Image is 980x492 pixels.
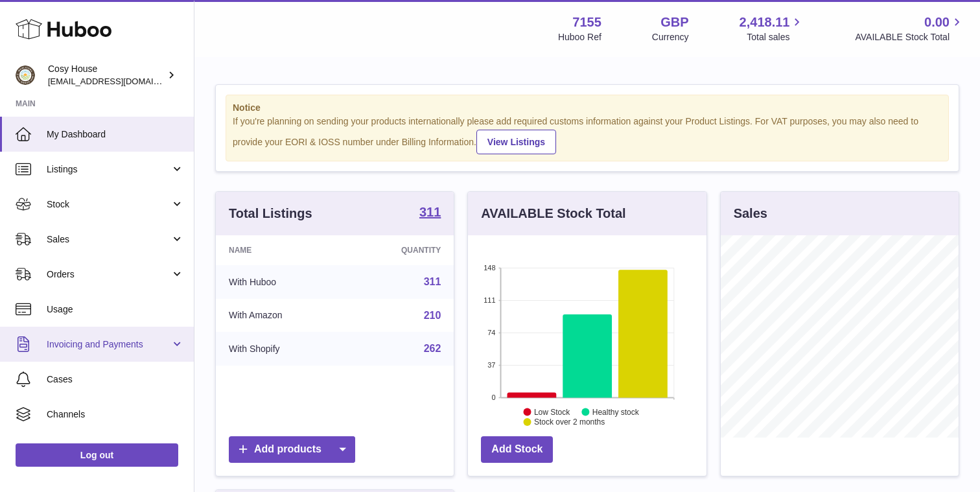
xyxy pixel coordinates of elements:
[652,31,689,43] div: Currency
[216,235,346,265] th: Name
[481,436,553,463] a: Add Stock
[424,310,441,321] a: 210
[47,233,170,246] span: Sales
[484,296,495,304] text: 111
[558,31,601,43] div: Huboo Ref
[216,299,346,333] td: With Amazon
[47,338,170,351] span: Invoicing and Payments
[572,14,601,31] strong: 7155
[233,102,942,114] strong: Notice
[229,205,312,222] h3: Total Listings
[740,14,790,31] span: 2,418.11
[216,265,346,299] td: With Huboo
[48,63,165,88] div: Cosy House
[419,205,441,218] strong: 311
[229,436,355,463] a: Add products
[233,115,942,154] div: If you're planning on sending your products internationally please add required customs informati...
[16,65,35,85] img: info@wholesomegoods.com
[216,332,346,366] td: With Shopify
[481,205,625,222] h3: AVAILABLE Stock Total
[855,14,964,43] a: 0.00 AVAILABLE Stock Total
[346,235,454,265] th: Quantity
[534,407,570,416] text: Low Stock
[488,361,496,369] text: 37
[488,329,496,336] text: 74
[740,14,805,43] a: 2,418.11 Total sales
[855,31,964,43] span: AVAILABLE Stock Total
[16,443,178,467] a: Log out
[534,417,605,427] text: Stock over 2 months
[734,205,767,222] h3: Sales
[924,14,950,31] span: 0.00
[47,198,170,211] span: Stock
[47,268,170,281] span: Orders
[592,407,640,416] text: Healthy stock
[660,14,688,31] strong: GBP
[47,303,184,316] span: Usage
[47,373,184,386] span: Cases
[47,128,184,141] span: My Dashboard
[476,130,556,154] a: View Listings
[48,76,191,86] span: [EMAIL_ADDRESS][DOMAIN_NAME]
[747,31,804,43] span: Total sales
[419,205,441,221] a: 311
[47,163,170,176] span: Listings
[424,276,441,287] a: 311
[424,343,441,354] a: 262
[492,393,496,401] text: 0
[47,408,184,421] span: Channels
[484,264,495,272] text: 148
